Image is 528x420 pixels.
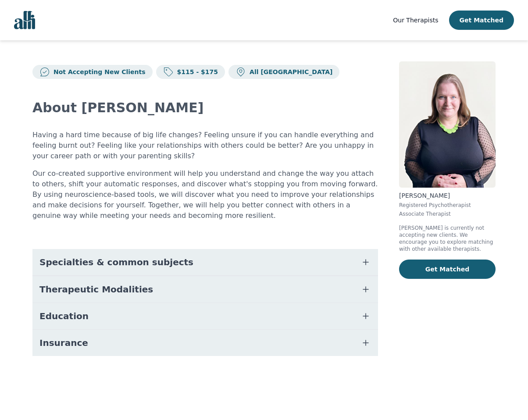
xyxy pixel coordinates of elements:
[32,303,378,329] button: Education
[399,224,496,253] p: [PERSON_NAME] is currently not accepting new clients. We encourage you to explore matching with o...
[39,310,89,322] span: Education
[399,260,496,279] button: Get Matched
[32,100,378,116] h2: About [PERSON_NAME]
[14,11,35,29] img: alli logo
[32,330,378,356] button: Insurance
[399,191,496,200] p: [PERSON_NAME]
[399,61,496,188] img: Jessie_MacAlpine Shearer
[39,337,88,349] span: Insurance
[32,249,378,275] button: Specialties & common subjects
[39,256,193,268] span: Specialties & common subjects
[39,283,153,295] span: Therapeutic Modalities
[32,130,378,161] p: Having a hard time because of big life changes? Feeling unsure if you can handle everything and f...
[50,68,146,76] p: Not Accepting New Clients
[32,168,378,221] p: Our co-created supportive environment will help you understand and change the way you attach to o...
[246,68,332,76] p: All [GEOGRAPHIC_DATA]
[393,15,438,25] a: Our Therapists
[399,210,496,217] p: Associate Therapist
[32,276,378,303] button: Therapeutic Modalities
[393,17,438,24] span: Our Therapists
[399,202,496,209] p: Registered Psychotherapist
[174,68,218,76] p: $115 - $175
[449,11,514,30] button: Get Matched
